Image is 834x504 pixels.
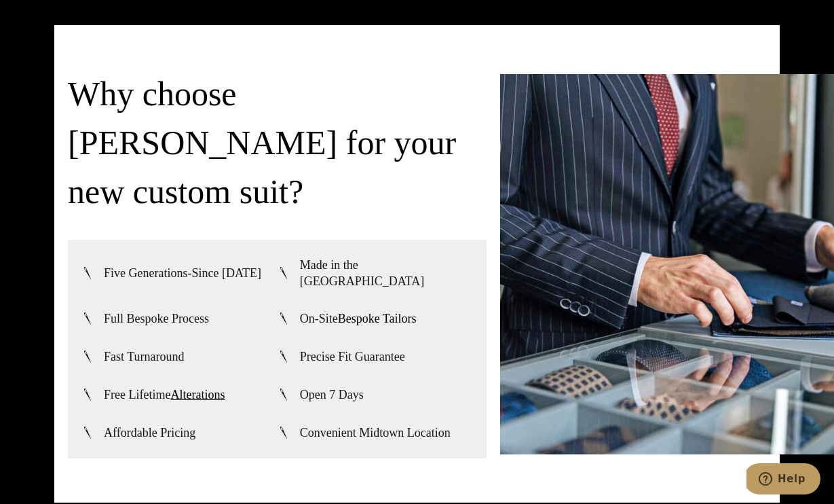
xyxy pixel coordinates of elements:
[104,386,225,403] span: Free Lifetime
[300,425,451,441] span: Convenient Midtown Location
[68,69,487,216] h3: Why choose [PERSON_NAME] for your new custom suit?
[746,463,820,497] iframe: Opens a widget where you can chat to one of our agents
[104,425,195,441] span: Affordable Pricing
[300,386,364,403] span: Open 7 Days
[170,388,225,401] a: Alterations
[338,312,417,325] a: Bespoke Tailors
[104,348,185,365] span: Fast Turnaround
[104,310,209,327] span: Full Bespoke Process
[300,310,417,327] span: On-Site
[104,265,261,281] span: Five Generations-Since [DATE]
[300,348,405,365] span: Precise Fit Guarantee
[300,257,474,289] span: Made in the [GEOGRAPHIC_DATA]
